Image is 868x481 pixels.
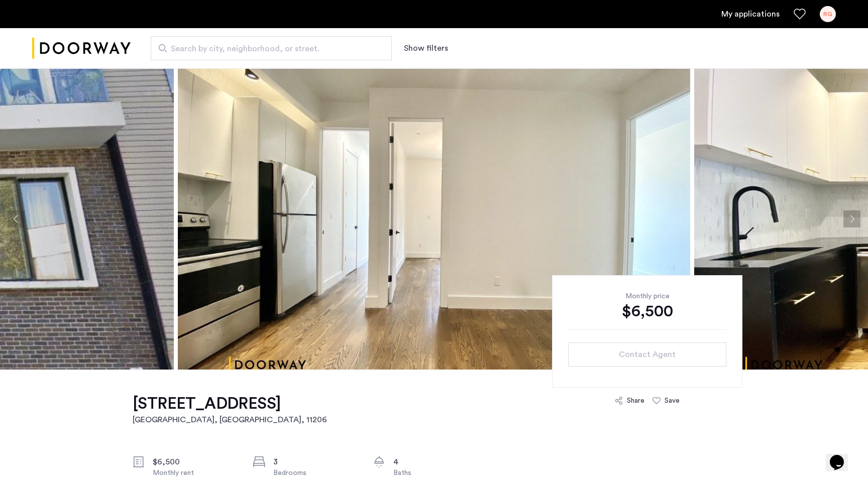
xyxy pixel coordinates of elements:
div: RG [820,6,836,22]
span: Contact Agent [619,348,676,360]
a: Cazamio logo [32,30,131,67]
button: Show or hide filters [404,42,448,54]
h1: [STREET_ADDRESS] [133,394,327,414]
div: 4 [393,456,478,468]
div: Save [665,396,680,406]
img: apartment [178,68,690,370]
button: Previous apartment [8,210,25,227]
input: Apartment Search [151,36,392,60]
span: Search by city, neighborhood, or street. [171,43,364,55]
div: Monthly price [568,291,726,301]
a: My application [721,8,780,20]
div: Bedrooms [273,468,358,478]
div: Monthly rent [153,468,237,478]
button: button [568,342,726,367]
div: 3 [273,456,358,468]
iframe: chat widget [826,441,858,471]
img: logo [32,30,131,67]
a: Favorites [794,8,806,20]
div: $6,500 [153,456,237,468]
h2: [GEOGRAPHIC_DATA], [GEOGRAPHIC_DATA] , 11206 [133,414,327,426]
div: $6,500 [568,301,726,321]
a: [STREET_ADDRESS][GEOGRAPHIC_DATA], [GEOGRAPHIC_DATA], 11206 [133,394,327,426]
button: Next apartment [843,210,860,227]
div: Baths [393,468,478,478]
div: Share [627,396,644,406]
